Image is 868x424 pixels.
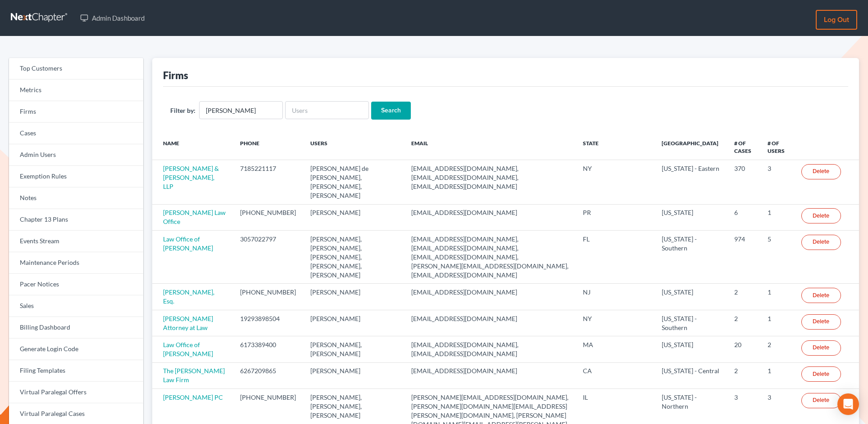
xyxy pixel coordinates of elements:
a: Sales [9,295,143,317]
th: [GEOGRAPHIC_DATA] [654,134,727,160]
a: Law Office of [PERSON_NAME] [163,235,213,252]
a: Delete [801,164,841,179]
td: [EMAIL_ADDRESS][DOMAIN_NAME] [404,362,576,388]
td: [EMAIL_ADDRESS][DOMAIN_NAME], [EMAIL_ADDRESS][DOMAIN_NAME] [404,336,576,362]
input: Users [285,101,369,119]
td: [EMAIL_ADDRESS][DOMAIN_NAME] [404,204,576,230]
td: [US_STATE] [654,336,727,362]
td: 2 [727,362,761,388]
a: Events Stream [9,231,143,252]
a: Delete [801,314,841,330]
td: 2 [727,284,761,310]
a: Delete [801,393,841,408]
td: [EMAIL_ADDRESS][DOMAIN_NAME], [EMAIL_ADDRESS][DOMAIN_NAME], [EMAIL_ADDRESS][DOMAIN_NAME] [404,160,576,204]
td: [PERSON_NAME] [303,362,404,388]
a: Top Customers [9,58,143,80]
a: Exemption Rules [9,166,143,187]
a: Delete [801,288,841,303]
a: [PERSON_NAME] & [PERSON_NAME], LLP [163,165,219,190]
td: 3 [760,160,794,204]
td: [PERSON_NAME], [PERSON_NAME] [303,336,404,362]
a: [PERSON_NAME] Law Office [163,209,226,225]
td: [PERSON_NAME] [303,204,404,230]
th: # of Users [760,134,794,160]
a: Maintenance Periods [9,252,143,274]
td: 20 [727,336,761,362]
td: [EMAIL_ADDRESS][DOMAIN_NAME], [EMAIL_ADDRESS][DOMAIN_NAME], [EMAIL_ADDRESS][DOMAIN_NAME], [PERSON... [404,231,576,284]
td: [US_STATE] - Eastern [654,160,727,204]
a: Delete [801,208,841,223]
a: Pacer Notices [9,274,143,295]
td: 370 [727,160,761,204]
td: NY [576,310,654,336]
a: Firms [9,101,143,123]
td: 974 [727,231,761,284]
td: NJ [576,284,654,310]
td: [PHONE_NUMBER] [233,284,303,310]
td: PR [576,204,654,230]
td: 6 [727,204,761,230]
a: [PERSON_NAME] Attorney at Law [163,315,213,331]
a: Filing Templates [9,360,143,382]
th: Users [303,134,404,160]
a: The [PERSON_NAME] Law Firm [163,367,225,384]
td: [PERSON_NAME] [303,284,404,310]
a: Billing Dashboard [9,317,143,339]
a: Virtual Paralegal Offers [9,382,143,403]
td: [US_STATE] [654,284,727,310]
td: 1 [760,204,794,230]
td: FL [576,231,654,284]
td: CA [576,362,654,388]
a: Chapter 13 Plans [9,209,143,231]
a: Log out [816,10,857,30]
th: Phone [233,134,303,160]
td: [US_STATE] - Southern [654,310,727,336]
input: Search [371,102,411,120]
td: [US_STATE] - Central [654,362,727,388]
a: [PERSON_NAME], Esq. [163,288,214,305]
a: Delete [801,340,841,356]
td: [EMAIL_ADDRESS][DOMAIN_NAME] [404,310,576,336]
a: Delete [801,366,841,382]
td: 5 [760,231,794,284]
td: 6173389400 [233,336,303,362]
label: Filter by: [170,106,195,115]
th: Email [404,134,576,160]
a: Metrics [9,80,143,101]
td: 1 [760,310,794,336]
td: [PERSON_NAME], [PERSON_NAME], [PERSON_NAME], [PERSON_NAME], [PERSON_NAME] [303,231,404,284]
th: Name [152,134,233,160]
td: 2 [760,336,794,362]
td: 1 [760,362,794,388]
td: MA [576,336,654,362]
td: [EMAIL_ADDRESS][DOMAIN_NAME] [404,284,576,310]
div: Firms [163,69,188,82]
td: [PERSON_NAME] de [PERSON_NAME], [PERSON_NAME], [PERSON_NAME] [303,160,404,204]
td: 6267209865 [233,362,303,388]
th: # of Cases [727,134,761,160]
td: [PHONE_NUMBER] [233,204,303,230]
td: 7185221117 [233,160,303,204]
td: [US_STATE] - Southern [654,231,727,284]
td: 3057022797 [233,231,303,284]
a: Admin Users [9,144,143,166]
a: Law Office of [PERSON_NAME] [163,341,213,357]
a: [PERSON_NAME] PC [163,393,223,401]
th: State [576,134,654,160]
td: 1 [760,284,794,310]
td: NY [576,160,654,204]
a: Delete [801,235,841,250]
a: Cases [9,123,143,144]
td: 19293898504 [233,310,303,336]
td: [US_STATE] [654,204,727,230]
td: 2 [727,310,761,336]
a: Generate Login Code [9,339,143,360]
a: Admin Dashboard [76,10,149,26]
input: Firm Name [199,101,283,119]
a: Notes [9,187,143,209]
div: Open Intercom Messenger [837,393,859,415]
td: [PERSON_NAME] [303,310,404,336]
